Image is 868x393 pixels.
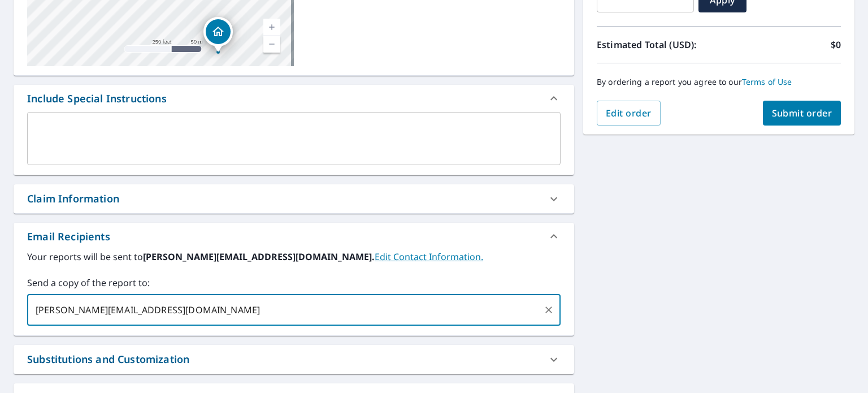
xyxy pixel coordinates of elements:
p: $0 [831,38,841,51]
div: Dropped pin, building 1, Residential property, 120 E Crestview Dr Columbia, IL 62236 [203,17,233,52]
span: Submit order [772,107,832,119]
b: [PERSON_NAME][EMAIL_ADDRESS][DOMAIN_NAME]. [143,251,375,263]
button: Clear [541,302,557,318]
button: Edit order [597,101,661,126]
a: EditContactInfo [375,251,483,263]
div: Claim Information [27,191,119,206]
label: Your reports will be sent to [27,250,561,264]
div: Email Recipients [14,223,574,250]
span: Edit order [606,107,652,119]
div: Email Recipients [27,229,110,244]
a: Current Level 17, Zoom Out [263,36,280,53]
div: Substitutions and Customization [27,352,189,367]
label: Send a copy of the report to: [27,276,561,290]
div: Include Special Instructions [14,85,574,112]
button: Submit order [763,101,841,126]
div: Substitutions and Customization [14,345,574,374]
a: Current Level 17, Zoom In [263,19,280,36]
p: By ordering a report you agree to our [597,77,841,87]
div: Include Special Instructions [27,91,167,106]
div: Claim Information [14,184,574,213]
p: Estimated Total (USD): [597,38,719,51]
a: Terms of Use [742,76,792,87]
